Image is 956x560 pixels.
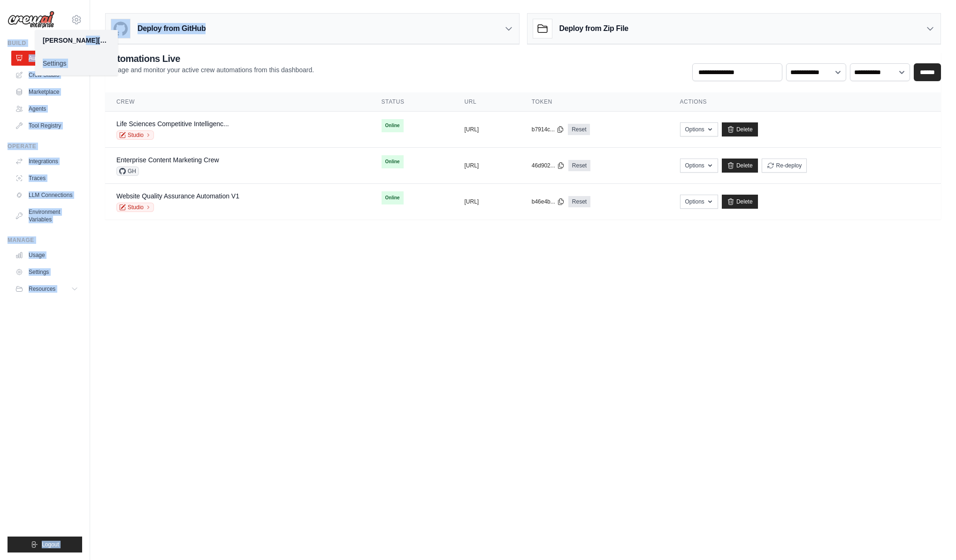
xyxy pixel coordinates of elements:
a: Enterprise Content Marketing Crew [116,156,219,164]
a: Delete [722,195,758,209]
span: Logout [42,541,59,548]
div: [PERSON_NAME][EMAIL_ADDRESS][PERSON_NAME][DOMAIN_NAME] [43,36,110,45]
button: Logout [8,537,82,552]
span: Resources [29,285,55,293]
a: Integrations [11,154,82,169]
a: Usage [11,248,82,263]
a: Delete [722,159,758,173]
span: Online [382,119,404,132]
img: GitHub Logo [111,19,130,38]
a: Studio [116,130,154,140]
a: Life Sciences Competitive Intelligenc... [116,120,229,128]
a: Reset [568,160,590,171]
button: Re-deploy [762,159,807,173]
a: Traces [11,171,82,186]
a: LLM Connections [11,188,82,203]
a: Automations [11,51,82,66]
a: Delete [722,122,758,136]
a: Website Quality Assurance Automation V1 [116,192,239,200]
div: Operate [8,143,82,150]
th: Token [520,92,669,112]
button: Options [680,122,718,136]
p: Manage and monitor your active crew automations from this dashboard. [105,65,314,75]
th: Status [370,92,453,112]
iframe: Chat Widget [909,515,956,560]
a: Environment Variables [11,204,82,227]
th: Crew [105,92,370,112]
th: URL [453,92,520,112]
div: Manage [8,236,82,244]
button: 46d902... [532,162,565,169]
span: Online [382,191,404,204]
button: b46e4b... [532,198,565,205]
button: Options [680,195,718,209]
div: Build [8,39,82,47]
button: Options [680,159,718,173]
a: Crew Studio [11,68,82,83]
span: GH [116,166,139,176]
a: Settings [35,55,118,72]
a: Reset [568,196,590,207]
img: Logo [8,11,54,29]
a: Settings [11,265,82,280]
a: Marketplace [11,84,82,99]
button: b7914c... [532,126,564,133]
th: Actions [669,92,941,112]
button: Resources [11,281,82,296]
a: Agents [11,101,82,116]
a: Reset [568,124,590,135]
h3: Deploy from Zip File [559,23,628,34]
h3: Deploy from GitHub [138,23,206,34]
h2: Automations Live [105,52,314,65]
a: Tool Registry [11,118,82,133]
span: Online [382,155,404,168]
a: Studio [116,203,154,212]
